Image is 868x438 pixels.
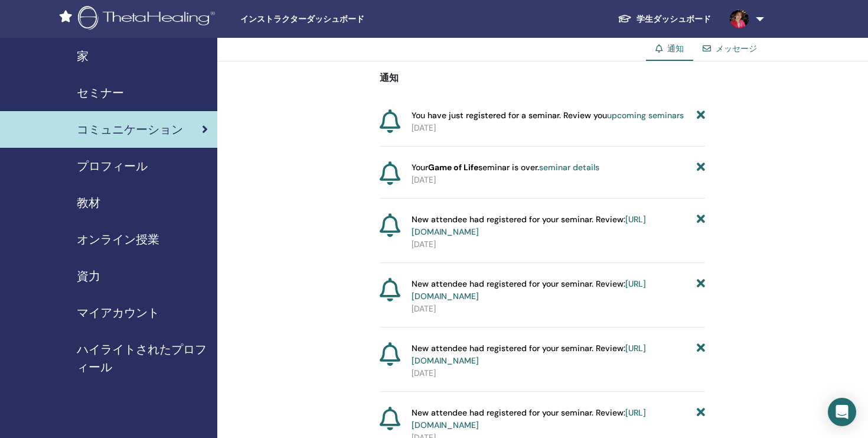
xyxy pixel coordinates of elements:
[412,303,705,315] p: [DATE]
[667,43,684,54] span: 通知
[78,6,219,33] img: logo.png
[53,71,99,79] div: ドメイン概要
[77,267,100,285] span: 資力
[19,31,28,41] img: website_grey.svg
[412,238,705,251] p: [DATE]
[428,162,478,173] strong: Game of Life
[137,71,190,79] div: キーワード流入
[77,304,159,322] span: マイアカウント
[412,278,697,303] span: New attendee had registered for your seminar. Review:
[77,340,208,376] span: ハイライトされたプロフィール
[77,84,124,102] span: セミナー
[33,19,58,28] div: v 4.0.25
[412,407,697,431] span: New attendee had registered for your seminar. Review:
[77,194,100,212] span: 教材
[412,161,599,174] span: Your seminar is over.
[412,342,697,367] span: New attendee had registered for your seminar. Review:
[716,43,757,54] a: メッセージ
[380,71,705,85] p: 通知
[618,14,632,24] img: graduation-cap-white.svg
[77,157,148,175] span: プロフィール
[240,13,417,25] span: インストラクターダッシュボード
[539,162,599,173] a: seminar details
[124,70,133,79] img: tab_keywords_by_traffic_grey.svg
[412,213,697,238] span: New attendee had registered for your seminar. Review:
[730,9,749,28] img: default.jpg
[607,110,684,121] a: upcoming seminars
[412,122,705,134] p: [DATE]
[31,31,136,41] div: ドメイン: [DOMAIN_NAME]
[412,109,684,122] span: You have just registered for a seminar. Review you
[828,398,856,426] div: Open Intercom Messenger
[412,367,705,379] p: [DATE]
[608,8,720,30] a: 学生ダッシュボード
[77,121,183,138] span: コミュニケーション
[77,47,89,65] span: 家
[412,174,705,186] p: [DATE]
[77,231,159,248] span: オンライン授業
[19,19,28,28] img: logo_orange.svg
[40,70,50,79] img: tab_domain_overview_orange.svg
